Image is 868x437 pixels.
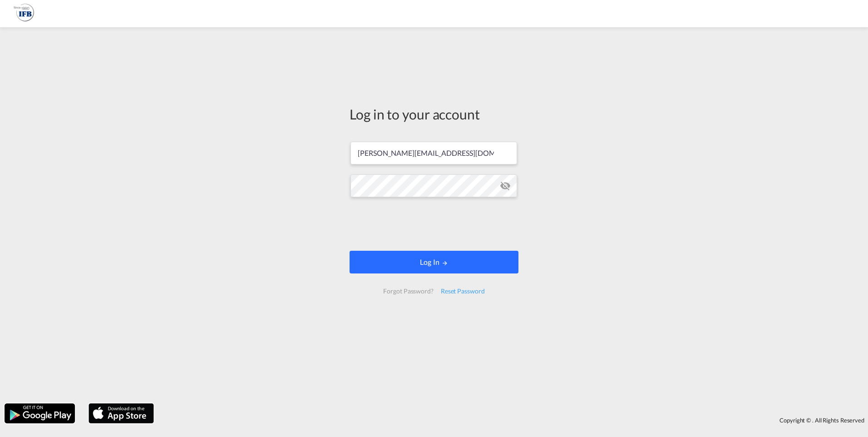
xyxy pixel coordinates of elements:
img: 1f261f00256b11eeaf3d89493e6660f9.png [14,4,34,24]
div: Forgot Password? [380,283,437,299]
input: Enter email/phone number [350,142,517,164]
div: Copyright © . All Rights Reserved [158,412,868,428]
div: Reset Password [437,283,488,299]
div: Log in to your account [350,104,518,124]
md-icon: icon-eye-off [500,180,511,191]
iframe: reCAPTCHA [365,206,503,242]
img: apple.png [88,402,155,424]
img: google.png [4,402,76,424]
button: LOGIN [350,251,518,273]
